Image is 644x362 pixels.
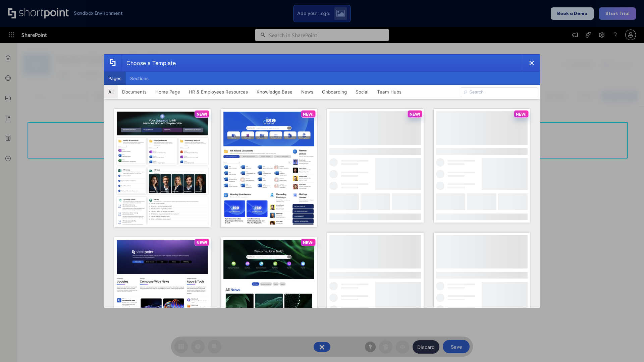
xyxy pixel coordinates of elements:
[197,112,207,117] p: NEW!
[303,240,314,245] p: NEW!
[318,85,351,99] button: Onboarding
[104,85,118,99] button: All
[461,87,537,97] input: Search
[121,55,176,71] div: Choose a Template
[297,85,318,99] button: News
[126,72,153,85] button: Sections
[516,112,527,117] p: NEW!
[151,85,184,99] button: Home Page
[104,54,540,308] div: template selector
[104,72,126,85] button: Pages
[351,85,373,99] button: Social
[610,330,644,362] iframe: Chat Widget
[410,112,420,117] p: NEW!
[373,85,406,99] button: Team Hubs
[197,240,207,245] p: NEW!
[303,112,314,117] p: NEW!
[184,85,252,99] button: HR & Employees Resources
[118,85,151,99] button: Documents
[252,85,297,99] button: Knowledge Base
